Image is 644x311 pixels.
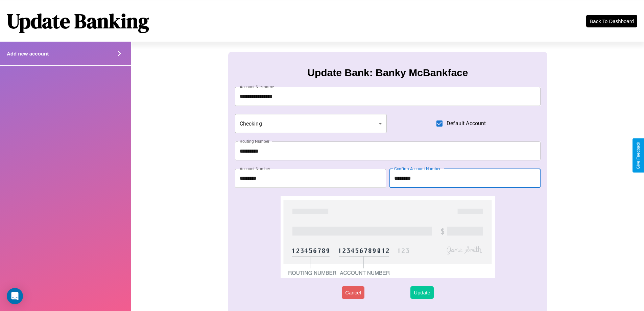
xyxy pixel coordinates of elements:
button: Update [410,286,433,299]
label: Account Number [240,166,270,172]
div: Open Intercom Messenger [7,288,23,304]
img: check [281,196,495,278]
label: Account Nickname [240,84,274,90]
h1: Update Banking [7,7,149,35]
label: Confirm Account Number [394,166,440,172]
label: Routing Number [240,138,269,144]
div: Give Feedback [636,142,641,169]
button: Back To Dashboard [586,15,637,27]
h3: Update Bank: Banky McBankface [307,67,468,79]
div: Checking [235,114,387,133]
span: Default Account [447,119,486,128]
h4: Add new account [7,51,49,57]
button: Cancel [342,286,364,299]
